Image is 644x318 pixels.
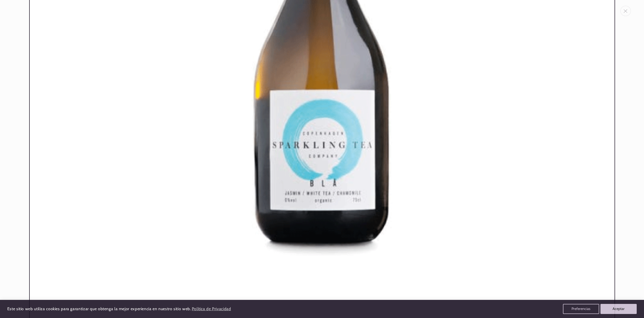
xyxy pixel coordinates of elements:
button: Aceptar [600,304,637,314]
span: Este sitio web utiliza cookies para garantizar que obtenga la mejor experiencia en nuestro sitio ... [7,306,191,311]
button: Preferencias [563,304,599,314]
button: Cerrar [620,6,631,16]
a: Política de Privacidad (opens in a new tab) [191,305,232,313]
